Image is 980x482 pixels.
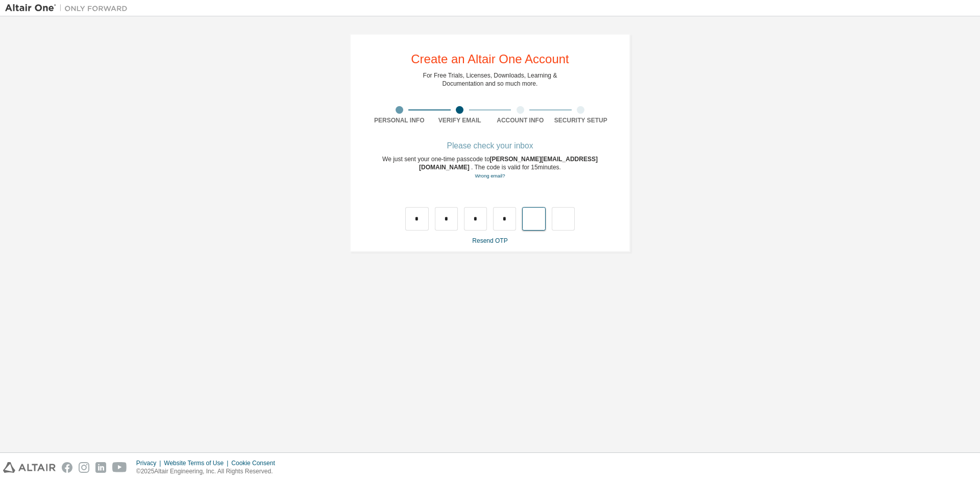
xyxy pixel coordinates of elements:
[164,459,231,467] div: Website Terms of Use
[475,173,505,179] a: Go back to the registration form
[369,116,430,124] div: Personal Info
[472,237,507,244] a: Resend OTP
[369,143,611,149] div: Please check your inbox
[551,116,611,124] div: Security Setup
[423,71,557,88] div: For Free Trials, Licenses, Downloads, Learning & Documentation and so much more.
[430,116,491,124] div: Verify Email
[411,53,569,65] div: Create an Altair One Account
[62,462,72,473] img: facebook.svg
[95,462,106,473] img: linkedin.svg
[419,156,598,171] span: [PERSON_NAME][EMAIL_ADDRESS][DOMAIN_NAME]
[79,462,89,473] img: instagram.svg
[112,462,127,473] img: youtube.svg
[136,467,281,476] p: © 2025 Altair Engineering, Inc. All Rights Reserved.
[231,459,281,467] div: Cookie Consent
[490,116,551,124] div: Account Info
[369,155,611,180] div: We just sent your one-time passcode to . The code is valid for 15 minutes.
[136,459,164,467] div: Privacy
[3,462,56,473] img: altair_logo.svg
[5,3,133,13] img: Altair One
